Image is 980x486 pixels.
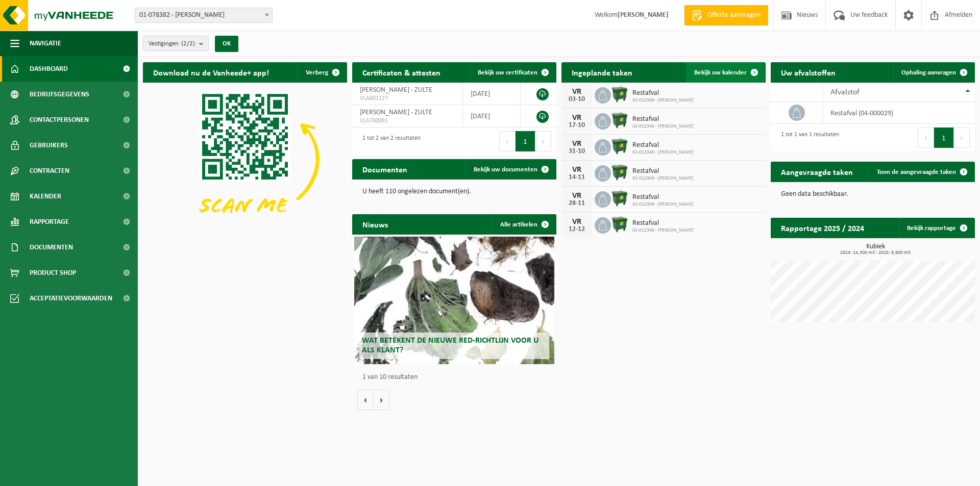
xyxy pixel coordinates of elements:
[567,96,587,103] div: 03-10
[357,130,421,152] div: 1 tot 2 van 2 resultaten
[535,131,551,151] button: Next
[611,86,628,103] img: WB-1100-HPE-GN-01
[632,201,694,208] span: 02-012346 - [PERSON_NAME]
[776,126,839,149] div: 1 tot 1 van 1 resultaten
[143,83,347,236] img: Download de VHEPlus App
[771,218,874,238] h2: Rapportage 2025 / 2024
[374,390,389,410] button: Volgende
[567,226,587,233] div: 12-12
[901,69,956,76] span: Ophaling aanvragen
[30,209,69,235] span: Rapportage
[135,8,272,22] span: 01-078382 - KRISTOF DECLERCK - OOIKE
[893,62,974,83] a: Ophaling aanvragen
[694,69,747,76] span: Bekijk uw kalender
[30,31,61,56] span: Navigatie
[632,193,694,201] span: Restafval
[465,159,555,180] a: Bekijk uw documenten
[215,36,238,52] button: OK
[30,158,69,184] span: Contracten
[618,11,669,19] strong: [PERSON_NAME]
[149,36,195,52] span: Vestigingen
[30,184,61,209] span: Kalender
[918,127,934,148] button: Previous
[899,218,974,238] a: Bekijk rapportage
[632,227,694,234] span: 02-012346 - [PERSON_NAME]
[632,167,694,175] span: Restafval
[771,162,863,182] h2: Aangevraagde taken
[470,62,555,83] a: Bekijk uw certificaten
[474,166,537,173] span: Bekijk uw documenten
[181,40,195,47] count: (2/2)
[686,62,765,83] a: Bekijk uw kalender
[776,243,975,255] h3: Kubiek
[567,114,587,122] div: VR
[684,5,768,25] a: Offerte aanvragen
[362,374,551,381] p: 1 van 10 resultaten
[135,8,273,23] span: 01-078382 - KRISTOF DECLERCK - OOIKE
[869,162,974,182] a: Toon de aangevraagde taken
[567,148,587,155] div: 31-10
[30,82,89,107] span: Bedrijfsgegevens
[823,102,975,124] td: restafval (04-000029)
[354,237,554,364] a: Wat betekent de nieuwe RED-richtlijn voor u als klant?
[611,164,628,181] img: WB-1100-HPE-GN-01
[463,105,521,127] td: [DATE]
[30,107,89,133] span: Contactpersonen
[567,140,587,148] div: VR
[478,69,537,76] span: Bekijk uw certificaten
[352,159,418,179] h2: Documenten
[954,127,970,148] button: Next
[771,62,846,82] h2: Uw afvalstoffen
[30,133,68,158] span: Gebruikers
[632,219,694,227] span: Restafval
[357,390,374,410] button: Vorige
[632,123,694,130] span: 02-012346 - [PERSON_NAME]
[306,69,328,76] span: Verberg
[30,56,68,82] span: Dashboard
[632,175,694,182] span: 02-012346 - [PERSON_NAME]
[143,36,209,51] button: Vestigingen(2/2)
[611,190,628,207] img: WB-1100-HPE-GN-01
[830,88,860,96] span: Afvalstof
[30,235,73,260] span: Documenten
[632,141,694,149] span: Restafval
[567,192,587,200] div: VR
[632,115,694,123] span: Restafval
[567,200,587,207] div: 28-11
[561,62,643,82] h2: Ingeplande taken
[781,191,965,198] p: Geen data beschikbaar.
[567,166,587,174] div: VR
[567,218,587,226] div: VR
[492,214,555,235] a: Alle artikelen
[360,117,455,125] span: VLA700091
[516,131,535,151] button: 1
[611,112,628,129] img: WB-1100-HPE-GN-01
[705,10,763,20] span: Offerte aanvragen
[632,89,694,97] span: Restafval
[360,94,455,103] span: VLA001127
[934,127,954,148] button: 1
[499,131,516,151] button: Previous
[360,109,432,116] span: [PERSON_NAME] - ZULTE
[352,62,451,82] h2: Certificaten & attesten
[30,286,112,311] span: Acceptatievoorwaarden
[776,250,975,255] span: 2024: 14,300 m3 - 2025: 9,900 m3
[567,122,587,129] div: 17-10
[463,83,521,105] td: [DATE]
[877,169,956,175] span: Toon de aangevraagde taken
[360,86,432,94] span: [PERSON_NAME] - ZULTE
[30,260,76,286] span: Product Shop
[567,88,587,96] div: VR
[611,138,628,155] img: WB-1100-HPE-GN-01
[567,174,587,181] div: 14-11
[611,216,628,233] img: WB-1100-HPE-GN-01
[632,97,694,104] span: 02-012346 - [PERSON_NAME]
[352,214,398,234] h2: Nieuws
[632,149,694,156] span: 02-012346 - [PERSON_NAME]
[362,337,538,354] span: Wat betekent de nieuwe RED-richtlijn voor u als klant?
[143,62,279,82] h2: Download nu de Vanheede+ app!
[362,188,546,195] p: U heeft 110 ongelezen document(en).
[298,62,346,83] button: Verberg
